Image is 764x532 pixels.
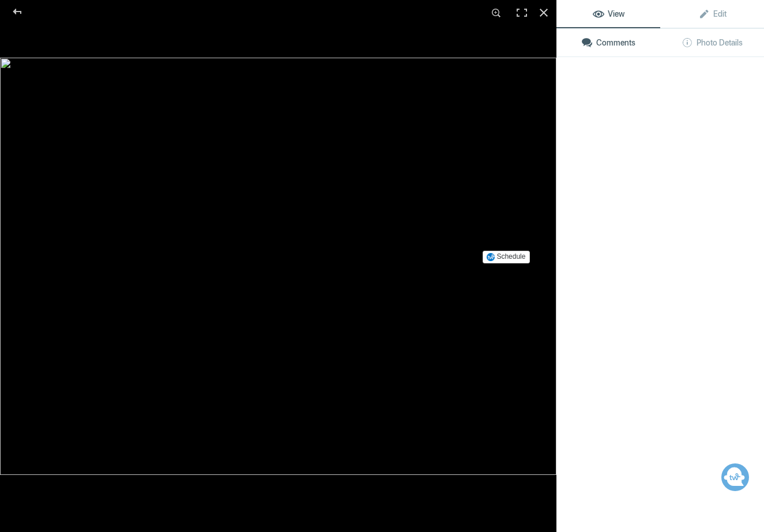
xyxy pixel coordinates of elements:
a: Comments [556,29,660,56]
span: Photo Details [682,38,743,47]
a: Photo Details [660,29,764,56]
button: Schedule [483,251,530,263]
span: Comments [581,38,635,47]
span: Schedule [496,252,525,261]
span: Edit [698,9,727,18]
span: View [593,9,624,18]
